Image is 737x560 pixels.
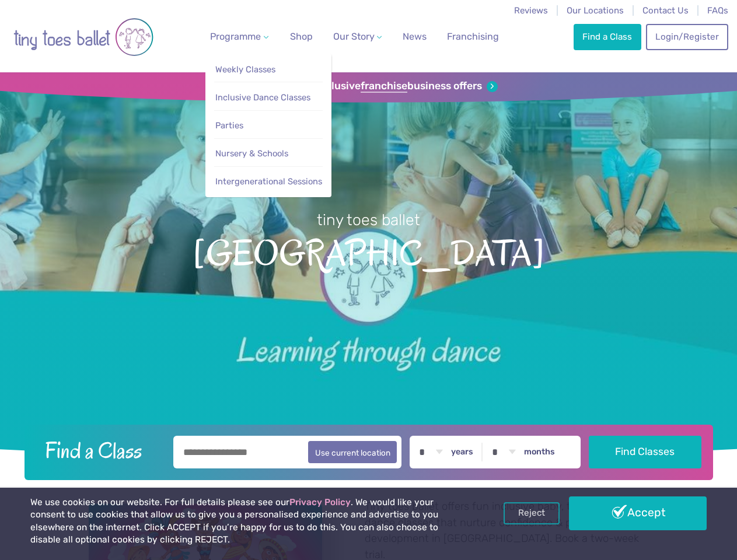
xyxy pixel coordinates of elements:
[308,441,397,463] button: Use current location
[361,80,407,93] strong: franchise
[567,5,624,16] a: Our Locations
[214,87,323,108] a: Inclusive Dance Classes
[451,447,473,457] label: years
[504,502,560,524] a: Reject
[215,92,310,103] span: Inclusive Dance Classes
[215,148,288,159] span: Nursery & Schools
[215,64,275,75] span: Weekly Classes
[514,5,548,16] a: Reviews
[589,436,701,468] button: Find Classes
[210,31,261,42] span: Programme
[333,31,375,42] span: Our Story
[290,31,313,42] span: Shop
[447,31,499,42] span: Franchising
[205,25,273,48] a: Programme
[36,436,165,465] h2: Find a Class
[285,25,317,48] a: Shop
[317,211,420,229] small: tiny toes ballet
[642,5,689,16] a: Contact Us
[214,59,323,80] a: Weekly Classes
[569,496,707,530] a: Accept
[403,31,427,42] span: News
[215,176,322,187] span: Intergenerational Sessions
[13,8,153,66] img: tiny toes ballet
[707,5,728,16] a: FAQs
[215,120,243,131] span: Parties
[289,497,351,508] a: Privacy Policy
[239,80,498,93] a: Sign up for our exclusivefranchisebusiness offers
[214,143,323,164] a: Nursery & Schools
[524,447,555,457] label: months
[19,230,718,274] span: [GEOGRAPHIC_DATA]
[442,25,504,48] a: Franchising
[30,496,470,547] p: We use cookies on our website. For full details please see our . We would like your consent to us...
[328,25,386,48] a: Our Story
[646,24,728,50] a: Login/Register
[214,171,323,192] a: Intergenerational Sessions
[574,24,641,50] a: Find a Class
[214,115,323,136] a: Parties
[398,25,431,48] a: News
